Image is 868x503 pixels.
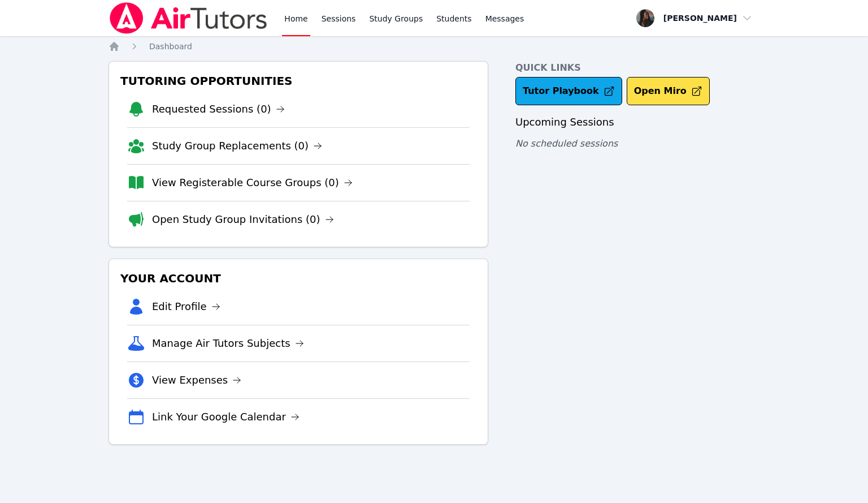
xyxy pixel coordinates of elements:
[152,336,304,351] a: Manage Air Tutors Subjects
[627,77,710,105] button: Open Miro
[149,41,192,52] a: Dashboard
[152,175,353,191] a: View Registerable Course Groups (0)
[152,409,300,425] a: Link Your Google Calendar
[118,71,479,91] h3: Tutoring Opportunities
[152,212,334,227] a: Open Study Group Invitations (0)
[152,299,220,315] a: Edit Profile
[152,372,241,388] a: View Expenses
[108,2,268,34] img: Air Tutors
[152,101,285,117] a: Requested Sessions (0)
[515,114,759,130] h3: Upcoming Sessions
[152,138,322,154] a: Study Group Replacements (0)
[485,13,524,24] span: Messages
[149,42,192,51] span: Dashboard
[108,41,759,52] nav: Breadcrumb
[515,61,759,75] h4: Quick Links
[515,138,618,149] span: No scheduled sessions
[118,268,479,289] h3: Your Account
[515,77,622,105] a: Tutor Playbook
